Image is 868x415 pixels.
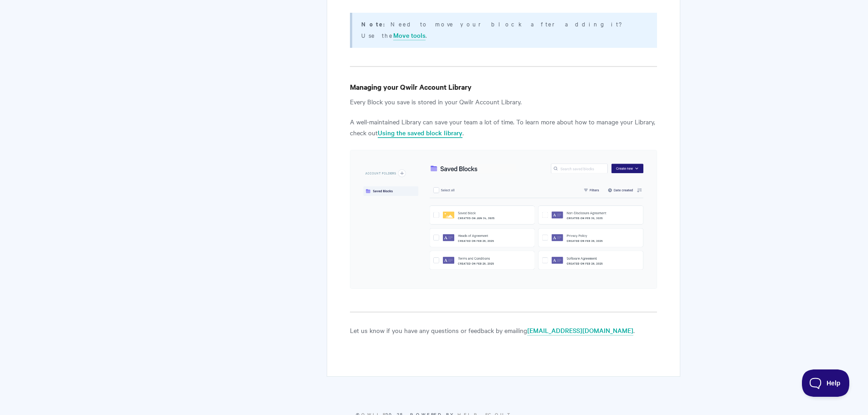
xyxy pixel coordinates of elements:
iframe: Toggle Customer Support [802,369,850,397]
a: [EMAIL_ADDRESS][DOMAIN_NAME] [527,326,633,336]
strong: Note: [361,20,390,28]
a: Using the saved block library [378,128,462,138]
p: Let us know if you have any questions or feedback by emailing . [350,325,657,336]
p: Need to move your block after adding it? Use the . [361,18,645,41]
p: A well-maintained Library can save your team a lot of time. To learn more about how to manage you... [350,116,657,138]
p: Every Block you save is stored in your Qwilr Account Library. [350,96,657,107]
img: file-kn2OUbvBy5.png [350,150,657,289]
a: Move tools [393,31,426,41]
h4: Managing your Qwilr Account Library [350,81,657,92]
